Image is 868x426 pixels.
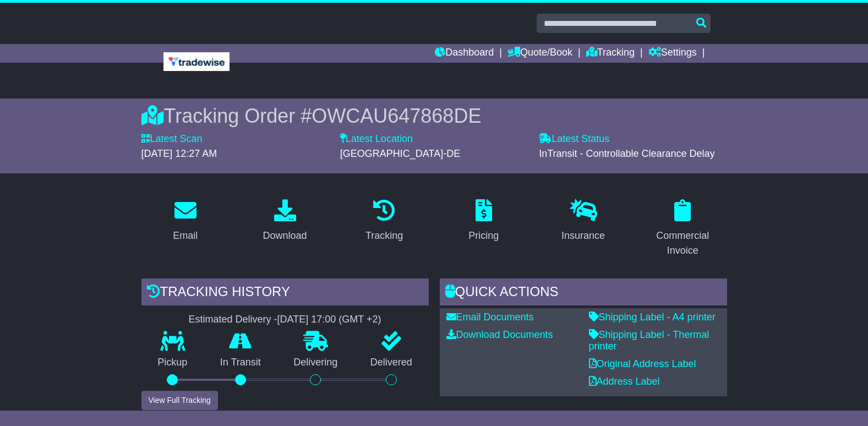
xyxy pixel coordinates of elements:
p: Delivering [277,357,354,369]
a: Dashboard [435,44,494,63]
a: Commercial Invoice [638,195,727,262]
div: Quick Actions [440,278,727,308]
div: Pricing [468,228,499,243]
div: Tracking Order # [141,104,727,128]
label: Latest Scan [141,133,203,145]
p: Pickup [141,357,204,369]
a: Settings [648,44,697,63]
p: In Transit [204,357,277,369]
a: Email [166,195,205,247]
label: Latest Location [340,133,413,145]
a: Quote/Book [507,44,572,63]
div: Email [173,228,198,243]
a: Shipping Label - A4 printer [589,312,716,323]
div: [DATE] 17:00 (GMT +2) [277,314,381,326]
a: Pricing [461,195,506,247]
div: Tracking history [141,278,429,308]
p: Delivered [354,357,429,369]
a: Address Label [589,376,660,387]
a: Original Address Label [589,358,696,369]
span: [GEOGRAPHIC_DATA]-DE [340,148,460,159]
div: Insurance [561,228,605,243]
div: Tracking [365,228,403,243]
span: OWCAU647868DE [312,105,481,127]
a: Shipping Label - Thermal printer [589,329,709,352]
div: Download [263,228,307,243]
a: Insurance [554,195,612,247]
a: Download [255,195,314,247]
a: Download Documents [446,329,553,340]
label: Latest Status [539,133,609,145]
div: Commercial Invoice [646,228,720,258]
a: Email Documents [446,312,534,323]
div: Estimated Delivery - [141,314,429,326]
a: Tracking [586,44,635,63]
a: Tracking [358,195,410,247]
button: View Full Tracking [141,391,218,410]
span: InTransit - Controllable Clearance Delay [539,148,714,159]
span: [DATE] 12:27 AM [141,148,217,159]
